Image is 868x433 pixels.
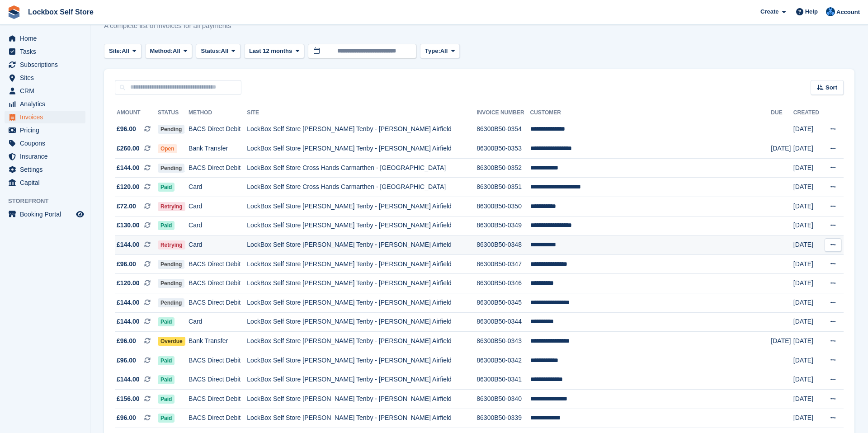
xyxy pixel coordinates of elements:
td: 86300B50-0349 [476,216,530,235]
span: Settings [20,163,74,176]
span: Pending [158,260,184,269]
td: Card [189,178,247,197]
span: Method: [150,47,173,56]
span: £144.00 [117,240,140,249]
span: £260.00 [117,144,140,153]
td: [DATE] [793,235,822,255]
a: Lockbox Self Store [24,5,97,19]
td: Bank Transfer [189,139,247,159]
button: Status: All [196,44,240,59]
td: [DATE] [793,120,822,139]
p: A complete list of invoices for all payments [104,21,231,31]
td: [DATE] [793,197,822,216]
span: £120.00 [117,278,140,288]
span: Insurance [20,150,74,163]
span: Last 12 months [249,47,292,56]
span: £144.00 [117,298,140,307]
td: LockBox Self Store [PERSON_NAME] Tenby - [PERSON_NAME] Airfield [247,332,476,351]
td: LockBox Self Store [PERSON_NAME] Tenby - [PERSON_NAME] Airfield [247,139,476,159]
a: menu [5,163,85,176]
span: CRM [20,85,74,97]
span: Site: [109,47,122,56]
span: £144.00 [117,375,140,384]
td: 86300B50-0340 [476,390,530,409]
span: Retrying [158,202,185,211]
td: LockBox Self Store [PERSON_NAME] Tenby - [PERSON_NAME] Airfield [247,293,476,313]
span: Paid [158,395,175,404]
td: 86300B50-0354 [476,120,530,139]
span: Account [836,8,860,17]
td: Card [189,235,247,255]
td: LockBox Self Store [PERSON_NAME] Tenby - [PERSON_NAME] Airfield [247,370,476,390]
span: Analytics [20,98,74,110]
td: [DATE] [793,139,822,159]
td: LockBox Self Store [PERSON_NAME] Tenby - [PERSON_NAME] Airfield [247,409,476,428]
td: LockBox Self Store [PERSON_NAME] Tenby - [PERSON_NAME] Airfield [247,197,476,216]
a: menu [5,58,85,71]
a: menu [5,208,85,221]
a: menu [5,71,85,84]
td: [DATE] [793,351,822,370]
td: 86300B50-0339 [476,409,530,428]
span: Pending [158,298,184,307]
span: £96.00 [117,356,136,365]
span: Sort [826,83,837,92]
th: Site [247,106,476,120]
a: menu [5,85,85,97]
th: Method [189,106,247,120]
span: Create [760,7,778,16]
span: Paid [158,317,175,326]
td: LockBox Self Store [PERSON_NAME] Tenby - [PERSON_NAME] Airfield [247,274,476,293]
span: All [122,47,129,56]
td: Card [189,197,247,216]
td: 86300B50-0352 [476,158,530,178]
a: menu [5,111,85,123]
span: Storefront [8,197,90,206]
td: 86300B50-0343 [476,332,530,351]
span: Status: [201,47,221,56]
td: 86300B50-0350 [476,197,530,216]
span: £144.00 [117,163,140,173]
td: BACS Direct Debit [189,254,247,274]
td: [DATE] [771,139,793,159]
td: 86300B50-0345 [476,293,530,313]
button: Method: All [145,44,193,59]
td: [DATE] [793,370,822,390]
th: Amount [115,106,158,120]
span: Coupons [20,137,74,150]
span: Type: [425,47,440,56]
span: Pricing [20,124,74,136]
span: All [173,47,180,56]
span: Paid [158,183,175,192]
td: [DATE] [793,216,822,235]
td: 86300B50-0353 [476,139,530,159]
td: 86300B50-0348 [476,235,530,255]
td: LockBox Self Store [PERSON_NAME] Tenby - [PERSON_NAME] Airfield [247,312,476,332]
span: Open [158,144,177,153]
span: £72.00 [117,202,136,211]
td: 86300B50-0344 [476,312,530,332]
span: £120.00 [117,182,140,192]
span: Subscriptions [20,58,74,71]
th: Invoice Number [476,106,530,120]
span: Paid [158,375,175,384]
td: LockBox Self Store [PERSON_NAME] Tenby - [PERSON_NAME] Airfield [247,216,476,235]
td: [DATE] [793,312,822,332]
td: BACS Direct Debit [189,293,247,313]
th: Created [793,106,822,120]
a: menu [5,45,85,58]
span: Overdue [158,337,185,346]
td: [DATE] [793,409,822,428]
span: Pending [158,125,184,134]
a: menu [5,32,85,45]
td: 86300B50-0342 [476,351,530,370]
a: menu [5,124,85,136]
td: 86300B50-0351 [476,178,530,197]
td: Card [189,312,247,332]
td: Card [189,216,247,235]
span: Pending [158,164,184,173]
a: menu [5,137,85,150]
td: BACS Direct Debit [189,158,247,178]
span: All [221,47,229,56]
td: 86300B50-0341 [476,370,530,390]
